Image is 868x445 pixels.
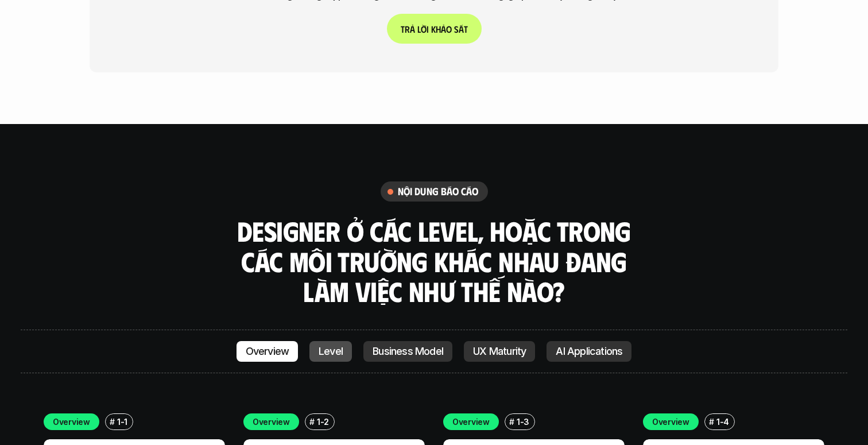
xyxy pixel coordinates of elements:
[652,416,689,428] p: Overview
[53,416,90,428] p: Overview
[427,24,429,34] span: i
[431,24,436,34] span: k
[517,416,529,428] p: 1-3
[459,24,464,34] span: á
[309,341,352,362] a: Level
[398,185,479,198] h6: nội dung báo cáo
[233,216,635,307] h3: Designer ở các level, hoặc trong các môi trường khác nhau đang làm việc như thế nào?
[441,24,446,34] span: ả
[387,14,482,44] a: Trảlờikhảosát
[237,341,299,362] a: Overview
[417,24,421,34] span: l
[509,417,514,426] h6: #
[253,416,290,428] p: Overview
[317,416,329,428] p: 1-2
[556,346,622,357] p: AI Applications
[410,24,415,34] span: ả
[117,416,127,428] p: 1-1
[110,417,115,426] h6: #
[373,346,443,357] p: Business Model
[363,341,452,362] a: Business Model
[401,24,405,34] span: T
[421,24,427,34] span: ờ
[547,341,631,362] a: AI Applications
[246,346,289,357] p: Overview
[452,416,490,428] p: Overview
[446,24,452,34] span: o
[473,346,526,357] p: UX Maturity
[709,417,714,426] h6: #
[309,417,315,426] h6: #
[405,24,410,34] span: r
[319,346,343,357] p: Level
[464,24,468,34] span: t
[436,24,441,34] span: h
[716,416,729,428] p: 1-4
[454,24,459,34] span: s
[464,341,535,362] a: UX Maturity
